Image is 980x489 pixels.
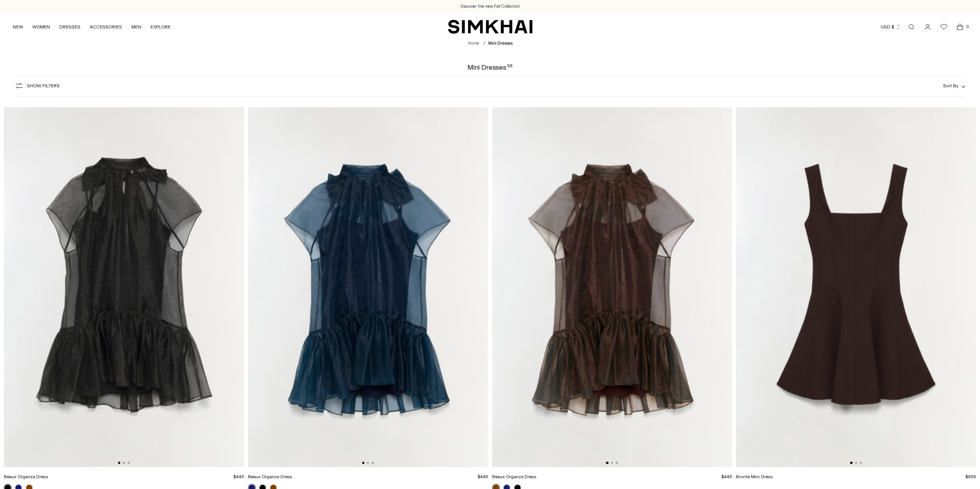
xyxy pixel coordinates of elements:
a: Beaux Organza Dress [492,474,536,479]
button: Go to slide 3 [616,462,618,464]
a: SIMKHAI [448,19,533,34]
button: Go to slide 3 [859,462,862,464]
button: Show Filters [15,80,60,92]
a: Open cart modal [952,19,968,35]
button: Go to slide 2 [855,462,857,464]
img: Beaux Organza Dress [4,107,244,467]
div: 58 [507,64,513,71]
button: USD $ [881,18,901,35]
h1: Mini Dresses [467,64,513,71]
a: Beaux Organza Dress [4,474,48,479]
button: Go to slide 1 [606,462,608,464]
a: Wishlist [936,19,952,35]
a: ACCESSORIES [90,18,122,35]
img: Beaux Organza Dress [492,107,732,467]
button: Go to slide 1 [362,462,364,464]
a: NEW [13,18,23,35]
a: Go to the account page [920,19,935,35]
span: Mini Dresses [488,41,513,46]
a: Discover the new Fall Collection [461,3,520,10]
button: Go to slide 1 [118,462,120,464]
button: Go to slide 2 [367,462,369,464]
a: Bronte Mini Dress [736,474,773,479]
span: Show Filters [27,83,60,88]
a: DRESSES [59,18,80,35]
a: Beaux Organza Dress [248,474,292,479]
button: Go to slide 3 [372,462,374,464]
span: 0 [964,23,971,30]
button: Go to slide 3 [127,462,130,464]
span: Sort By [943,83,958,88]
a: EXPLORE [151,18,171,35]
button: Go to slide 2 [123,462,125,464]
a: MEN [131,18,141,35]
button: Go to slide 2 [611,462,613,464]
button: Go to slide 1 [850,462,853,464]
img: Beaux Organza Dress [248,107,488,467]
button: Sort By [943,82,965,90]
img: Bronte Mini Dress [736,107,976,467]
a: Open search modal [904,19,919,35]
nav: breadcrumbs [468,40,513,47]
div: / [483,40,485,47]
a: Home [468,41,479,46]
a: WOMEN [32,18,50,35]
